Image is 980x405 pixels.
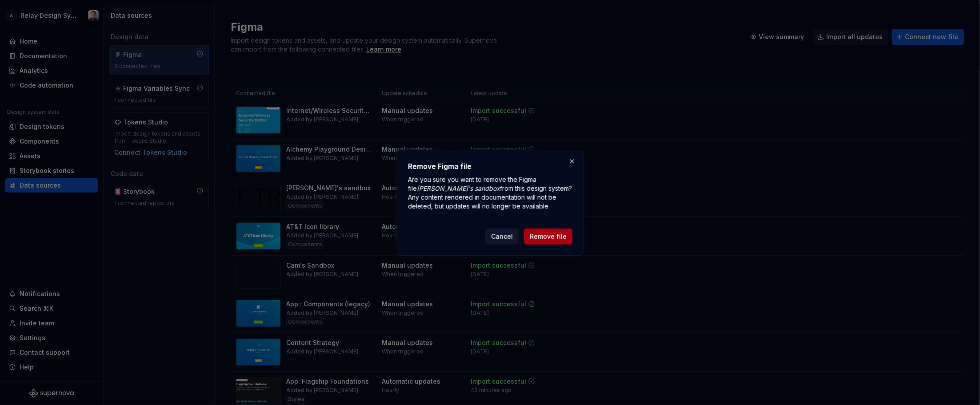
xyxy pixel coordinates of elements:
[491,232,513,241] span: Cancel
[417,184,500,192] i: [PERSON_NAME]'s sandbox
[524,229,572,245] button: Remove file
[530,232,567,241] span: Remove file
[408,175,572,211] p: Are you sure you want to remove the Figma file from this design system? Any content rendered in d...
[485,229,519,245] button: Cancel
[408,161,572,172] h2: Remove Figma file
